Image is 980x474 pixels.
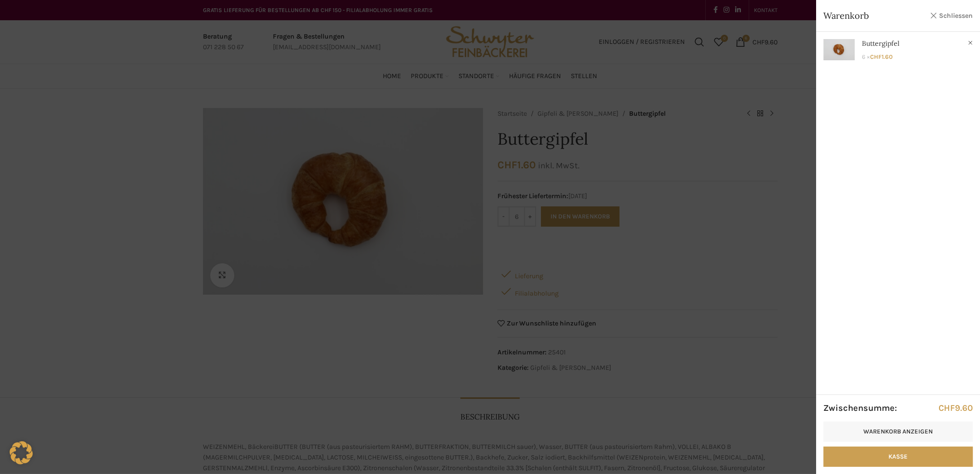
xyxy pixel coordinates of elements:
[823,421,973,442] a: Warenkorb anzeigen
[823,402,897,414] strong: Zwischensumme:
[816,32,980,67] a: Anzeigen
[823,10,925,22] span: Warenkorb
[966,38,975,48] a: Buttergipfel aus dem Warenkorb entfernen
[939,403,955,413] span: CHF
[929,10,973,22] a: Schliessen
[823,447,973,467] a: Kasse
[939,403,973,413] bdi: 9.60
